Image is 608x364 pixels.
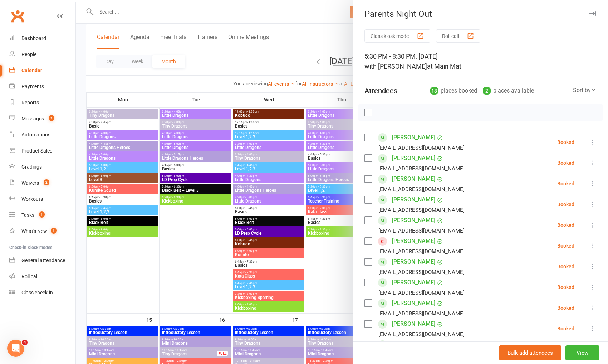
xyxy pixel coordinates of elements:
[364,29,430,43] button: Class kiosk mode
[392,298,435,309] a: [PERSON_NAME]
[7,340,24,357] iframe: Intercom live chat
[21,258,65,263] div: General attendance
[557,305,574,310] div: Booked
[392,132,435,143] a: [PERSON_NAME]
[392,318,435,330] a: [PERSON_NAME]
[9,159,75,175] a: Gradings
[9,191,75,207] a: Workouts
[9,111,75,127] a: Messages 1
[9,223,75,239] a: What's New1
[392,173,435,185] a: [PERSON_NAME]
[483,87,491,95] div: 2
[557,243,574,248] div: Booked
[9,127,75,143] a: Automations
[364,63,427,70] span: with [PERSON_NAME]
[21,68,42,73] div: Calendar
[9,269,75,285] a: Roll call
[9,95,75,111] a: Reports
[483,86,534,96] div: places available
[378,164,465,173] div: [EMAIL_ADDRESS][DOMAIN_NAME]
[364,51,597,71] div: 5:30 PM - 8:30 PM, [DATE]
[44,179,49,185] span: 2
[9,285,75,301] a: Class kiosk mode
[21,84,44,89] div: Payments
[49,115,54,121] span: 1
[430,87,438,95] div: 18
[51,228,57,234] span: 1
[427,63,461,70] span: at Main Mat
[9,63,75,79] a: Calendar
[21,35,46,41] div: Dashboard
[392,153,435,164] a: [PERSON_NAME]
[378,226,465,235] div: [EMAIL_ADDRESS][DOMAIN_NAME]
[392,256,435,268] a: [PERSON_NAME]
[21,196,43,202] div: Workouts
[21,148,52,154] div: Product Sales
[9,46,75,63] a: People
[9,175,75,191] a: Waivers 2
[21,132,50,138] div: Automations
[21,274,38,279] div: Roll call
[378,185,465,194] div: [EMAIL_ADDRESS][DOMAIN_NAME]
[378,268,465,277] div: [EMAIL_ADDRESS][DOMAIN_NAME]
[392,215,435,226] a: [PERSON_NAME]
[378,247,465,256] div: [EMAIL_ADDRESS][DOMAIN_NAME]
[378,309,465,318] div: [EMAIL_ADDRESS][DOMAIN_NAME]
[21,164,42,170] div: Gradings
[364,86,397,96] div: Attendees
[9,143,75,159] a: Product Sales
[392,277,435,288] a: [PERSON_NAME]
[9,207,75,223] a: Tasks 1
[499,345,561,360] button: Bulk add attendees
[21,100,39,105] div: Reports
[9,253,75,269] a: General attendance kiosk mode
[378,143,465,153] div: [EMAIL_ADDRESS][DOMAIN_NAME]
[557,202,574,207] div: Booked
[9,79,75,95] a: Payments
[557,285,574,290] div: Booked
[39,211,45,218] span: 1
[392,194,435,205] a: [PERSON_NAME]
[21,51,36,57] div: People
[430,86,477,96] div: places booked
[378,288,465,298] div: [EMAIL_ADDRESS][DOMAIN_NAME]
[21,228,47,234] div: What's New
[436,29,480,43] button: Roll call
[557,264,574,269] div: Booked
[557,326,574,331] div: Booked
[557,223,574,228] div: Booked
[9,7,26,25] a: Clubworx
[21,290,53,295] div: Class check-in
[392,339,435,350] a: [PERSON_NAME]
[557,140,574,145] div: Booked
[9,30,75,46] a: Dashboard
[353,9,608,19] div: Parents Night Out
[378,205,465,215] div: [EMAIL_ADDRESS][DOMAIN_NAME]
[565,345,599,360] button: View
[22,340,28,345] span: 4
[21,116,44,121] div: Messages
[21,212,34,218] div: Tasks
[392,235,435,247] a: [PERSON_NAME]
[557,160,574,165] div: Booked
[378,330,465,339] div: [EMAIL_ADDRESS][DOMAIN_NAME]
[21,180,39,186] div: Waivers
[573,86,597,95] div: Sort by
[557,181,574,186] div: Booked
